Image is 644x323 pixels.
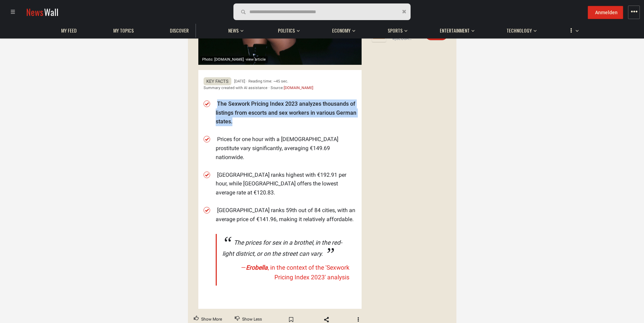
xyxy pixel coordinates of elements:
[61,27,77,34] span: My Feed
[222,237,349,259] div: The prices for sex in a brothel, in the red-light district, or on the street can vary.
[26,6,43,18] span: News
[26,6,58,18] a: NewsWall
[436,21,474,37] button: Entertainment
[503,21,537,37] button: Technology
[332,27,350,34] span: Economy
[384,21,407,37] button: Sports
[44,6,58,18] span: Wall
[392,36,413,42] div: #[GEOGRAPHIC_DATA]
[436,24,473,37] a: Entertainment
[228,27,239,34] span: News
[388,27,403,34] span: Sports
[503,24,535,37] a: Technology
[246,57,266,62] span: view article
[222,263,349,282] cite: — , in the context of the 'Sexwork Pricing Index 2023' analysis
[595,10,618,15] span: Anmelden
[588,6,623,19] button: Anmelden
[216,171,356,197] li: [GEOGRAPHIC_DATA] ranks highest with €192.91 per hour, while [GEOGRAPHIC_DATA] offers the lowest ...
[204,78,356,91] div: [DATE] · Reading time: ~45 sec. Summary created with AI assistance · Source:
[246,264,268,271] span: Erobella
[274,24,298,37] a: Politics
[329,24,354,37] a: Economy
[384,24,406,37] a: Sports
[170,27,189,34] span: Discover
[225,21,246,37] button: News
[284,86,313,90] a: [DOMAIN_NAME]
[216,206,356,224] li: [GEOGRAPHIC_DATA] ranks 59th out of 84 cities, with an average price of €141.96, making it relati...
[204,77,231,85] span: Key Facts
[113,27,134,34] span: My topics
[216,99,356,126] li: The Sexwork Pricing Index 2023 analyzes thousands of listings from escorts and sex workers in var...
[225,24,242,37] a: News
[440,27,470,34] span: Entertainment
[506,27,532,34] span: Technology
[200,56,268,63] div: Photo: [DOMAIN_NAME] ·
[274,21,300,37] button: Politics
[216,135,356,161] li: Prices for one hour with a [DEMOGRAPHIC_DATA] prostitute vary significantly, averaging €149.69 na...
[329,21,355,37] button: Economy
[278,27,295,34] span: Politics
